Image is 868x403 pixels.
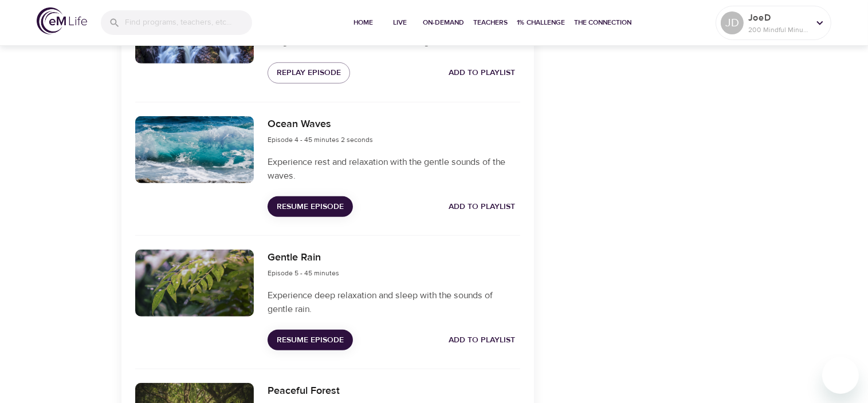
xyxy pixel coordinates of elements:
[268,155,520,183] p: Experience rest and relaxation with the gentle sounds of the waves.
[268,383,340,400] h6: Peaceful Forest
[268,116,373,133] h6: Ocean Waves
[277,200,344,214] span: Resume Episode
[748,11,809,25] p: JoeD
[822,357,859,394] iframe: Button to launch messaging window
[268,135,373,144] span: Episode 4 - 45 minutes 2 seconds
[748,25,809,35] p: 200 Mindful Minutes
[449,200,516,214] span: Add to Playlist
[445,62,520,84] button: Add to Playlist
[268,196,353,218] button: Resume Episode
[575,17,632,29] span: The Connection
[474,17,508,29] span: Teachers
[423,17,465,29] span: On-Demand
[268,62,350,84] button: Replay Episode
[268,268,339,278] span: Episode 5 - 45 minutes
[268,250,339,266] h6: Gentle Rain
[387,17,414,29] span: Live
[268,289,520,316] p: Experience deep relaxation and sleep with the sounds of gentle rain.
[37,7,87,34] img: logo
[268,330,353,351] button: Resume Episode
[449,333,516,347] span: Add to Playlist
[350,17,378,29] span: Home
[517,17,565,29] span: 1% Challenge
[277,333,344,347] span: Resume Episode
[277,66,341,80] span: Replay Episode
[721,11,744,34] div: JD
[445,330,520,351] button: Add to Playlist
[125,10,252,35] input: Find programs, teachers, etc...
[445,196,520,218] button: Add to Playlist
[449,66,516,80] span: Add to Playlist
